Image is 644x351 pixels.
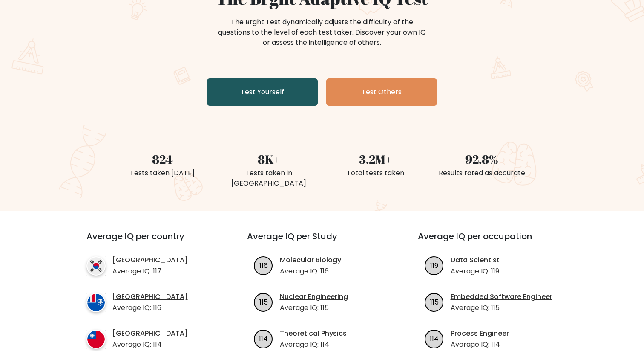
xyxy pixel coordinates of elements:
[430,260,438,270] text: 119
[216,17,428,48] div: The Brght Test dynamically adjusts the difficulty of the questions to the level of each test take...
[259,297,267,307] text: 115
[86,293,106,312] img: country
[259,334,268,343] text: 114
[280,266,341,276] p: Average IQ: 116
[451,339,509,350] p: Average IQ: 114
[86,256,106,276] img: country
[327,168,423,178] div: Total tests taken
[280,292,348,302] a: Nuclear Engineering
[114,150,210,168] div: 824
[434,168,530,178] div: Results rated as accurate
[327,150,423,168] div: 3.2M+
[326,78,437,106] a: Test Others
[430,334,439,343] text: 114
[221,168,317,189] div: Tests taken in [GEOGRAPHIC_DATA]
[451,255,500,265] a: Data Scientist
[86,231,216,252] h3: Average IQ per country
[112,328,188,339] a: [GEOGRAPHIC_DATA]
[207,78,318,106] a: Test Yourself
[112,266,188,276] p: Average IQ: 117
[259,260,267,270] text: 116
[112,292,188,302] a: [GEOGRAPHIC_DATA]
[247,231,397,252] h3: Average IQ per Study
[114,168,210,178] div: Tests taken [DATE]
[86,330,106,349] img: country
[112,303,188,313] p: Average IQ: 116
[112,255,188,265] a: [GEOGRAPHIC_DATA]
[451,266,500,276] p: Average IQ: 119
[451,292,552,302] a: Embedded Software Engineer
[430,297,438,307] text: 115
[451,328,509,339] a: Process Engineer
[451,303,552,313] p: Average IQ: 115
[280,255,341,265] a: Molecular Biology
[418,231,568,252] h3: Average IQ per occupation
[112,339,188,350] p: Average IQ: 114
[280,339,347,350] p: Average IQ: 114
[280,303,348,313] p: Average IQ: 115
[434,150,530,168] div: 92.8%
[280,328,347,339] a: Theoretical Physics
[221,150,317,168] div: 8K+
